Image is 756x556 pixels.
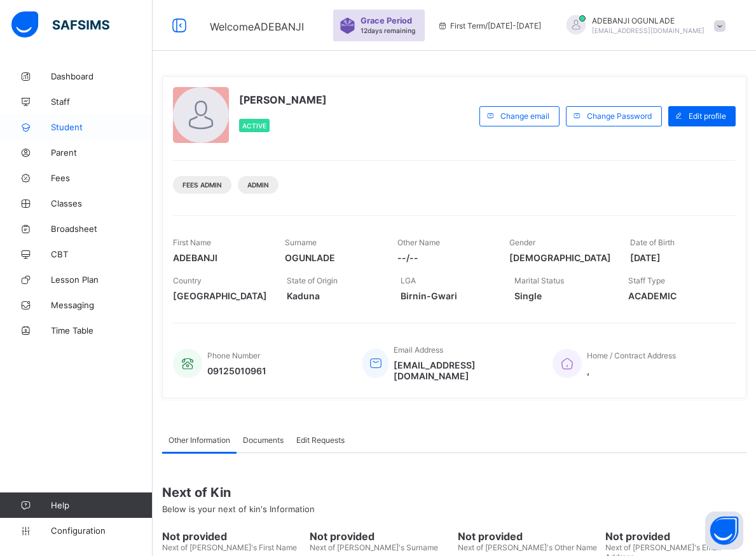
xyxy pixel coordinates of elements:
span: [PERSON_NAME] [239,93,327,106]
span: 09125010961 [207,365,266,376]
span: Gender [509,238,535,247]
span: Dashboard [51,71,153,81]
span: Other Information [168,435,230,445]
span: Next of [PERSON_NAME]'s First Name [162,543,297,552]
span: ACADEMIC [628,290,723,301]
span: Next of Kin [162,485,746,500]
span: Broadsheet [51,224,153,234]
span: Single [514,290,609,301]
span: Below is your next of kin's Information [162,504,315,514]
span: Time Table [51,325,153,336]
span: Welcome ADEBANJI [210,20,304,33]
span: Staff Type [628,276,665,285]
span: Classes [51,198,153,208]
span: Lesson Plan [51,275,153,285]
span: State of Origin [287,276,338,285]
span: session/term information [437,21,541,31]
span: Not provided [162,530,303,543]
span: Staff [51,97,153,107]
img: safsims [11,11,109,38]
span: Kaduna [287,290,381,301]
span: Country [173,276,202,285]
span: Student [51,122,153,132]
span: Birnin-Gwari [401,290,495,301]
span: Active [242,122,266,130]
span: Phone Number [207,351,260,360]
span: LGA [401,276,416,285]
span: [GEOGRAPHIC_DATA] [173,290,268,301]
span: [DEMOGRAPHIC_DATA] [509,252,611,263]
span: Other Name [397,238,440,247]
span: Fees Admin [182,181,222,189]
span: OGUNLADE [285,252,378,263]
span: Change Password [587,111,652,121]
span: ADEBANJI OGUNLADE [592,16,704,25]
span: Admin [247,181,269,189]
span: Email Address [394,345,443,355]
span: Marital Status [514,276,564,285]
span: [DATE] [630,252,723,263]
span: Edit Requests [296,435,345,445]
span: Messaging [51,300,153,310]
span: ADEBANJI [173,252,266,263]
span: Help [51,500,152,510]
span: Not provided [605,530,746,543]
span: , [587,365,676,376]
span: CBT [51,249,153,259]
div: ADEBANJIOGUNLADE [554,15,732,36]
span: [EMAIL_ADDRESS][DOMAIN_NAME] [394,360,533,381]
span: Edit profile [689,111,726,121]
span: Not provided [310,530,451,543]
span: Change email [500,111,549,121]
span: Parent [51,147,153,158]
span: 12 days remaining [361,27,415,34]
span: First Name [173,238,211,247]
span: [EMAIL_ADDRESS][DOMAIN_NAME] [592,27,704,34]
span: --/-- [397,252,490,263]
img: sticker-purple.71386a28dfed39d6af7621340158ba97.svg [340,18,355,34]
span: Not provided [458,530,599,543]
span: Home / Contract Address [587,351,676,360]
span: Date of Birth [630,238,675,247]
span: Next of [PERSON_NAME]'s Surname [310,543,438,552]
button: Open asap [705,512,743,550]
span: Grace Period [361,16,412,25]
span: Next of [PERSON_NAME]'s Other Name [458,543,597,552]
span: Configuration [51,525,152,536]
span: Documents [243,435,284,445]
span: Fees [51,173,153,183]
span: Surname [285,238,317,247]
